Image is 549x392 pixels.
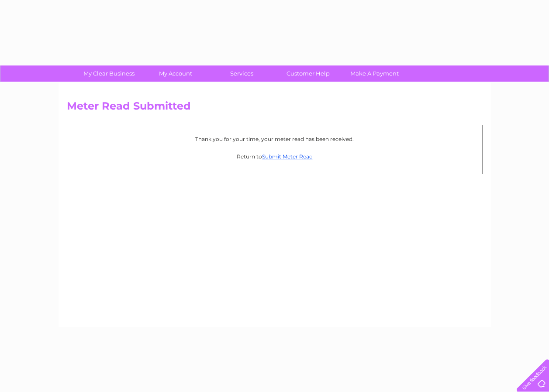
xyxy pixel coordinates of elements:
[262,153,313,160] a: Submit Meter Read
[73,65,145,82] a: My Clear Business
[338,65,411,82] a: Make A Payment
[139,65,211,82] a: My Account
[67,100,483,117] h2: Meter Read Submitted
[72,152,478,161] p: Return to
[206,65,278,82] a: Services
[72,135,478,143] p: Thank you for your time, your meter read has been received.
[272,65,344,82] a: Customer Help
